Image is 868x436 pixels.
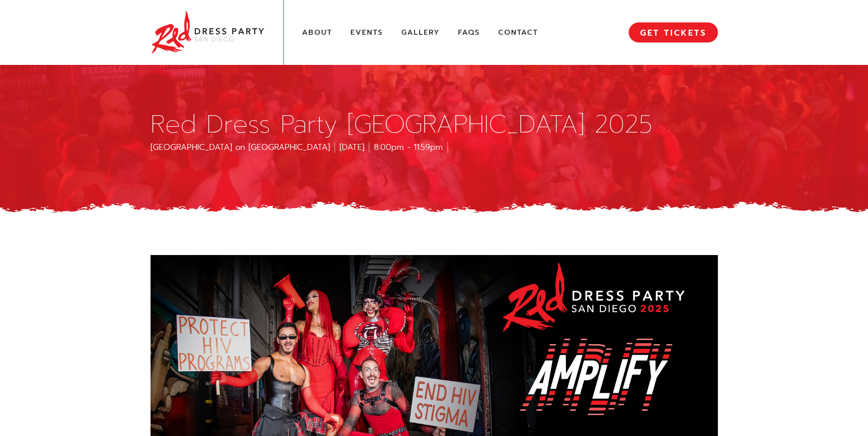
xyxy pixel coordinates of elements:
div: [DATE] [340,142,369,153]
a: Gallery [401,28,440,37]
a: Contact [498,28,538,37]
h1: Red Dress Party [GEOGRAPHIC_DATA] 2025 [151,112,652,137]
a: Events [350,28,383,37]
a: FAQs [458,28,480,37]
img: Red Dress Party San Diego [151,9,265,56]
a: About [302,28,332,37]
div: 8:00pm - 11:59pm [374,142,448,153]
a: GET TICKETS [629,22,718,43]
div: [GEOGRAPHIC_DATA] on [GEOGRAPHIC_DATA] [151,142,335,153]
